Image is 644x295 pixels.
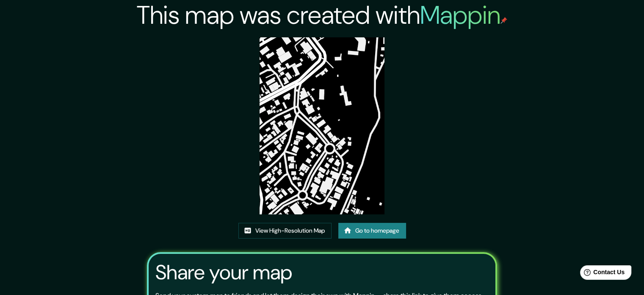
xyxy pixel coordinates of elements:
h3: Share your map [155,261,292,284]
a: Go to homepage [338,223,406,239]
img: mappin-pin [500,17,507,24]
a: View High-Resolution Map [238,223,332,239]
iframe: Help widget launcher [569,262,635,286]
img: created-map [260,37,384,214]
